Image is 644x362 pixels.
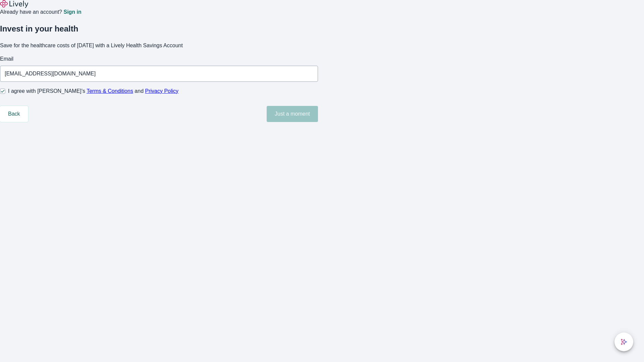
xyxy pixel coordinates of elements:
a: Terms & Conditions [87,88,133,94]
svg: Lively AI Assistant [621,339,627,345]
span: I agree with [PERSON_NAME]’s and [8,87,178,95]
a: Privacy Policy [145,88,179,94]
a: Sign in [63,9,81,15]
button: chat [614,333,633,351]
